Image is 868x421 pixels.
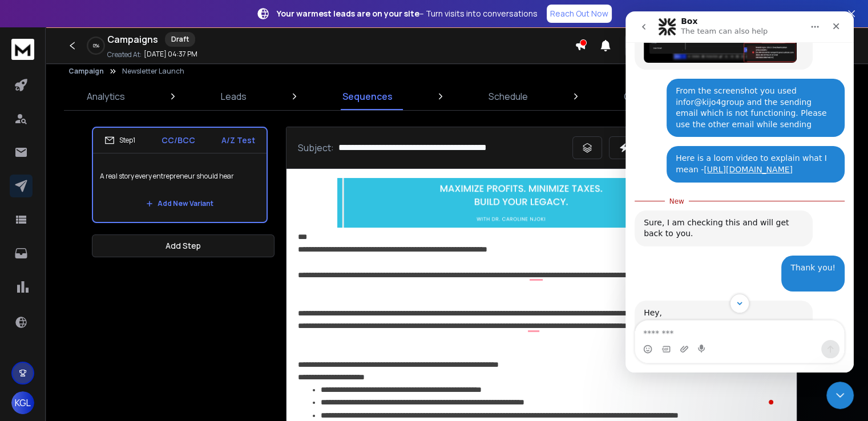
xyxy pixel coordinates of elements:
p: A real story every entrepreneur should hear [100,160,260,192]
div: Step 1 [104,135,135,145]
iframe: Intercom live chat [826,382,854,409]
button: KGL [11,391,34,414]
p: Schedule [488,90,528,103]
div: Draft [165,32,195,47]
a: Sequences [336,83,399,110]
button: Campaign [68,67,104,76]
h1: Campaigns [107,33,158,46]
p: CC/BCC [162,135,195,146]
p: Leads [221,90,247,103]
p: Options [624,90,657,103]
a: Analytics [80,83,132,110]
p: [DATE] 04:37 PM [144,50,197,59]
p: Newsletter Launch [122,67,184,76]
p: 0 % [93,42,99,49]
p: A/Z Test [221,135,255,146]
strong: Your warmest leads are on your site [277,8,419,19]
a: Schedule [482,83,535,110]
a: Reach Out Now [547,5,612,23]
p: – Turn visits into conversations [277,8,538,19]
p: Analytics [87,90,125,103]
img: logo [11,39,34,60]
a: Leads [214,83,253,110]
iframe: To enrich screen reader interactions, please activate Accessibility in Grammarly extension settings [625,11,854,373]
button: Add New Variant [137,192,223,215]
p: Sequences [342,90,393,103]
li: Step1CC/BCCA/Z TestA real story every entrepreneur should hearAdd New Variant [92,127,268,223]
p: Created At: [107,50,142,59]
button: Add Step [92,234,274,257]
a: Options [617,83,664,110]
p: Subject: [298,141,334,155]
p: Reach Out Now [550,8,608,19]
